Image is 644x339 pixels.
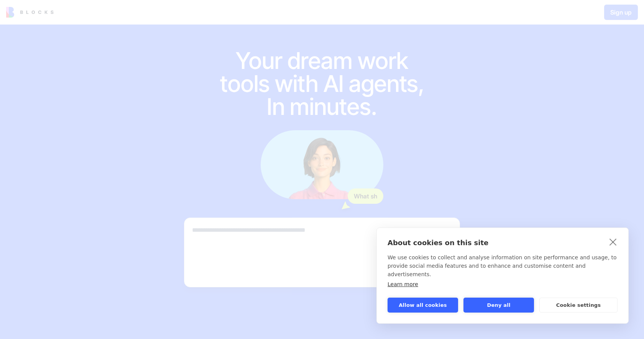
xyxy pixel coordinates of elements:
[388,298,458,313] button: Allow all cookies
[388,239,488,247] strong: About cookies on this site
[607,236,619,248] a: close
[388,281,418,287] a: Learn more
[539,298,618,313] button: Cookie settings
[388,253,618,278] p: We use cookies to collect and analyse information on site performance and usage, to provide socia...
[463,298,534,313] button: Deny all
